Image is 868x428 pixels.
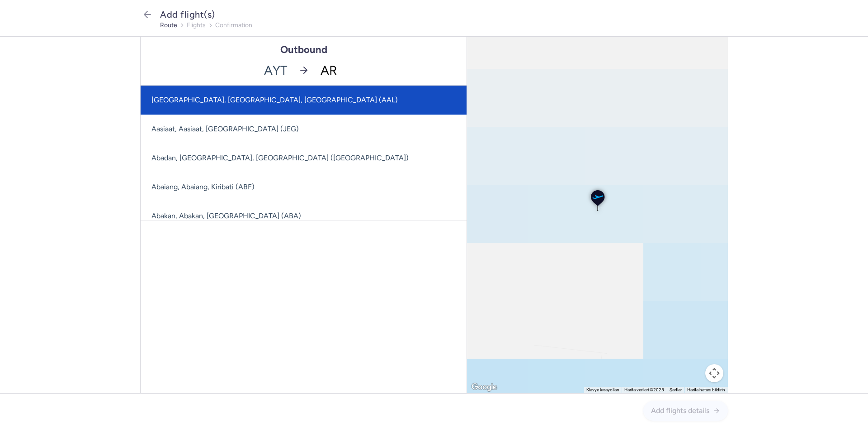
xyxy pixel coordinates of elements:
[315,55,467,85] input: -searchbox
[151,125,299,133] span: Aasiaat, Aasiaat, [GEOGRAPHIC_DATA] (JEG)
[160,22,177,29] button: route
[187,22,206,29] button: flights
[643,401,728,421] button: Add flights details
[151,96,398,104] span: [GEOGRAPHIC_DATA], [GEOGRAPHIC_DATA], [GEOGRAPHIC_DATA] (AAL)
[624,387,664,392] span: Harita verileri ©2025
[151,154,409,162] span: Abadan, [GEOGRAPHIC_DATA], [GEOGRAPHIC_DATA] ([GEOGRAPHIC_DATA])
[141,55,292,85] span: AYT
[687,387,725,392] a: Harita hatası bildirin
[280,44,327,55] h1: Outbound
[651,407,709,415] span: Add flights details
[586,387,619,393] button: Klavye kısayolları
[151,212,301,220] span: Abakan, Abakan, [GEOGRAPHIC_DATA] (ABA)
[469,384,499,390] a: Bu bölgeyi Google Haritalar'da açın (yeni pencerede açılır)
[670,387,682,392] a: Şartlar
[469,381,499,393] img: Google
[151,183,255,191] span: Abaiang, Abaiang, Kiribati (ABF)
[215,22,252,29] button: confirmation
[160,9,215,20] span: Add flight(s)
[705,364,723,382] button: Harita kamerası kontrolleri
